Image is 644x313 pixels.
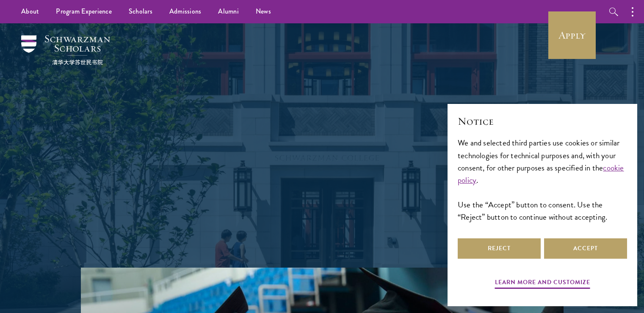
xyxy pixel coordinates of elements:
a: Apply [548,11,596,59]
div: We and selected third parties use cookies or similar technologies for technical purposes and, wit... [458,137,627,223]
button: Reject [458,238,541,259]
button: Accept [544,238,627,259]
h2: Notice [458,114,627,129]
button: Learn more and customize [495,277,590,290]
a: cookie policy [458,162,624,186]
img: Schwarzman Scholars [21,35,110,65]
